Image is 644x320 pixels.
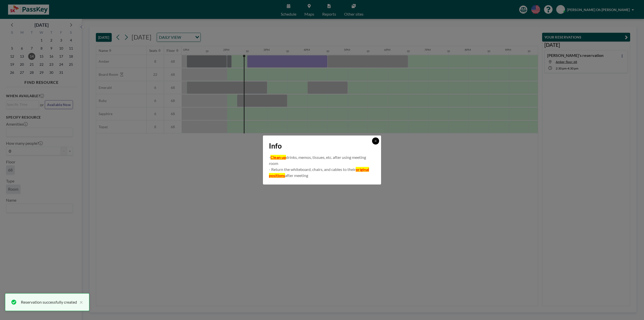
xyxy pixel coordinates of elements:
[269,154,375,166] p: - drinks, memos, tissues, etc. after using meeting room
[270,155,286,160] u: Clean up
[269,141,282,150] span: Info
[77,299,83,305] button: close
[21,299,77,305] div: Reservation successfully created
[269,166,375,179] p: - Return the whiteboard, chairs, and cables to their after meeting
